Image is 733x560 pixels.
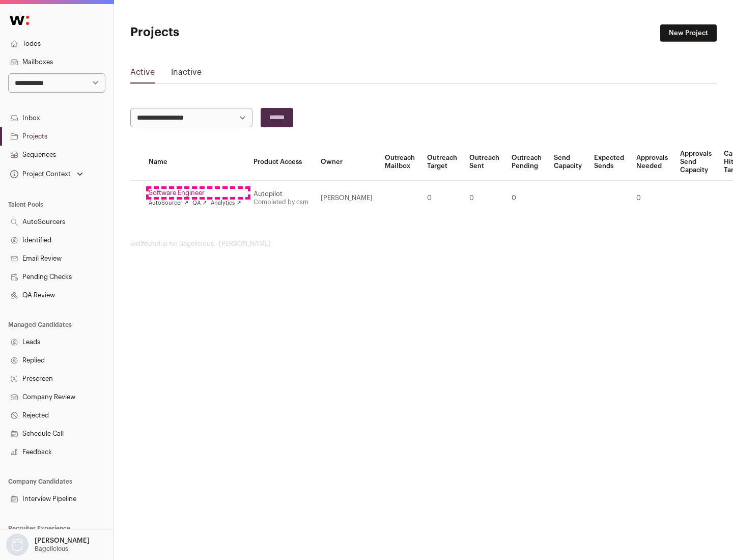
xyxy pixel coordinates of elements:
[660,24,717,42] a: New Project
[505,181,548,216] td: 0
[192,199,207,207] a: QA ↗
[253,190,308,198] div: Autopilot
[143,144,247,181] th: Name
[548,144,588,181] th: Send Capacity
[421,181,463,216] td: 0
[588,144,630,181] th: Expected Sends
[253,199,308,205] a: Completed by csm
[35,537,90,545] p: [PERSON_NAME]
[6,534,29,556] img: nopic.png
[149,189,241,197] a: Software Engineer
[130,240,717,248] footer: wellfound:ai for Bagelicious - [PERSON_NAME]
[8,167,85,181] button: Open dropdown
[211,199,241,207] a: Analytics ↗
[35,545,68,553] p: Bagelicious
[4,534,92,556] button: Open dropdown
[315,144,379,181] th: Owner
[630,181,674,216] td: 0
[130,24,326,41] h1: Projects
[674,144,718,181] th: Approvals Send Capacity
[171,66,202,82] a: Inactive
[130,66,155,82] a: Active
[315,181,379,216] td: [PERSON_NAME]
[463,144,505,181] th: Outreach Sent
[4,10,35,31] img: Wellfound
[379,144,421,181] th: Outreach Mailbox
[421,144,463,181] th: Outreach Target
[149,199,188,207] a: AutoSourcer ↗
[630,144,674,181] th: Approvals Needed
[247,144,315,181] th: Product Access
[8,170,71,178] div: Project Context
[463,181,505,216] td: 0
[505,144,548,181] th: Outreach Pending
